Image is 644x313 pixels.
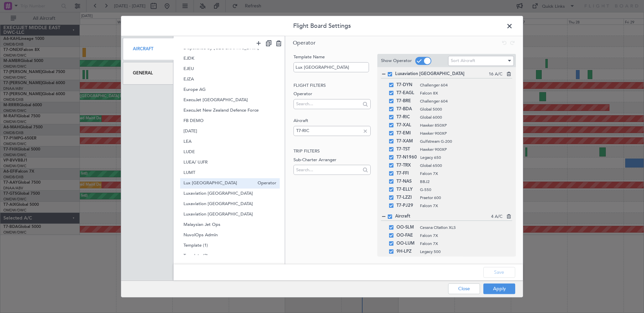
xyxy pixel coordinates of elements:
span: LUDE [183,148,277,155]
input: Search... [296,165,360,175]
span: T7-XAL [396,121,417,129]
span: Cessna Citation XLS [420,225,506,231]
span: Template (1) [183,242,277,249]
span: Hawker 900XP [420,146,512,152]
span: T7-ELLY [396,186,417,194]
span: Global 6500 [420,163,512,169]
span: NuvolOps Admin [183,232,277,239]
span: T7-BRE [396,97,417,105]
span: EJEU [183,65,277,72]
div: Aircraft [123,38,173,60]
span: OO-SLM [396,224,417,232]
span: FB DEMO [183,117,277,124]
span: Template (2) [183,252,277,259]
span: T7-TRX [396,162,417,170]
label: Template Name [293,54,370,61]
span: Luxaviation [GEOGRAPHIC_DATA] [183,190,277,197]
span: T7-EMI [396,129,417,137]
span: EJDK [183,55,277,62]
span: Falcon 7X [420,171,512,177]
span: T7-XAM [396,137,417,145]
span: T7-BDA [396,105,417,113]
span: T7-EAGL [396,89,417,97]
span: Luxaviation [GEOGRAPHIC_DATA] [183,211,277,218]
span: Hawker 850XP [420,122,512,128]
span: Praetor 600 [420,195,512,201]
span: Operator [254,180,276,187]
span: LUEA/ UJFR [183,159,277,166]
span: BBJ2 [420,179,512,185]
label: Sub-Charter Arranger [293,156,370,163]
input: Search... [296,99,360,109]
span: T7-RIC [396,113,417,121]
span: [DATE] [183,128,277,135]
span: Global 6000 [420,114,512,120]
span: Gulfstream G-200 [420,138,512,144]
h2: Flight filters [293,82,370,89]
span: Falcon 8X [420,90,512,96]
input: Search... [296,126,360,136]
span: T7-PJ29 [396,202,417,210]
span: Europe AG [183,86,277,93]
span: LUMT [183,169,277,176]
span: Aircraft [395,213,491,220]
span: 4 A/C [491,213,502,220]
button: Close [448,283,480,294]
span: T7-FFI [396,170,417,178]
span: Falcon 7X [420,203,512,209]
h2: Trip filters [293,148,370,155]
label: Show Operator [381,57,412,64]
label: Aircraft [293,118,370,124]
span: Legacy 500 [420,249,506,255]
span: ExecuJet [GEOGRAPHIC_DATA] [183,97,277,104]
div: General [123,62,173,84]
span: T7-TST [396,145,417,153]
span: Challenger 604 [420,98,512,104]
span: Falcon 7X [420,233,506,239]
span: Luxaviation [GEOGRAPHIC_DATA] [395,71,489,77]
header: Flight Board Settings [121,16,523,36]
span: Global 5000 [420,106,512,112]
span: 16 A/C [489,71,502,78]
span: T7-NAS [396,178,417,186]
span: EJZA [183,76,277,83]
span: Luxaviation [GEOGRAPHIC_DATA] [183,200,277,207]
span: T7-DYN [396,81,417,89]
span: ExecuJet New Zealand Defence Force [183,107,277,114]
span: Challenger 604 [420,82,512,88]
span: T7-LZZI [396,194,417,202]
span: Lux [GEOGRAPHIC_DATA] [183,180,255,187]
label: Operator [293,91,370,98]
button: Apply [483,283,515,294]
span: Sort Aircraft [451,58,475,64]
span: Operator [293,39,316,47]
span: LEA [183,138,277,145]
span: Falcon 7X [420,241,506,247]
span: G-550 [420,187,512,193]
span: OO-FAE [396,232,417,240]
span: OO-LUM [396,240,417,248]
span: Hawker 900XP [420,130,512,136]
span: T7-N1960 [396,153,417,162]
span: Legacy 650 [420,154,512,161]
span: 9H-LPZ [396,248,417,256]
span: Malaysian Jet Ops [183,221,277,228]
